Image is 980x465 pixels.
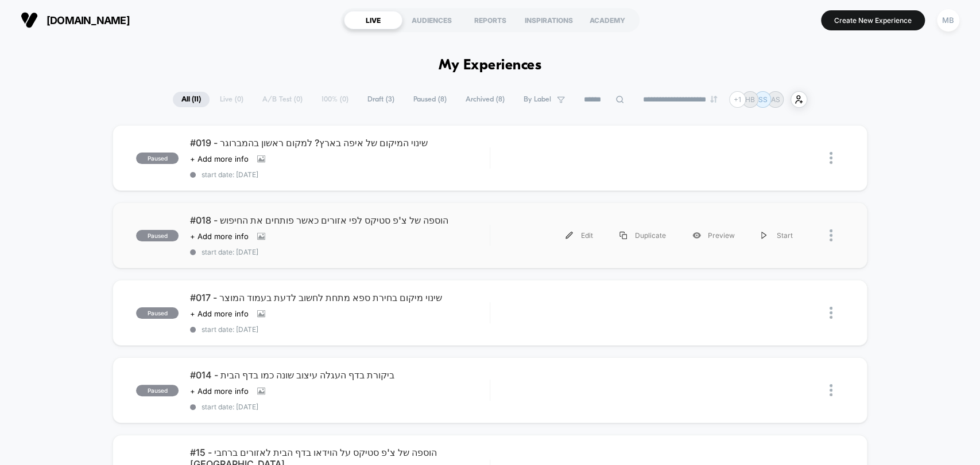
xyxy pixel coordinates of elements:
[578,11,637,29] div: ACADEMY
[830,384,832,396] img: close
[933,9,963,32] button: MB
[679,222,748,248] div: Preview
[402,11,461,29] div: AUDIENCES
[729,91,746,108] div: + 1
[190,386,249,396] span: + Add more info
[745,95,755,104] p: HB
[190,292,489,303] span: #017 - שינוי מיקום בחירת ספא מתחת לחשוב לדעת בעמוד המוצר
[520,11,578,29] div: INSPIRATIONS
[606,222,679,248] div: Duplicate
[136,307,179,319] span: paused
[830,229,832,241] img: close
[136,153,179,164] span: paused
[405,92,455,107] span: Paused ( 8 )
[190,369,489,381] span: #014 - ביקורת בדף העגלה עיצוב שונה כמו בדף הבית
[821,10,925,30] button: Create New Experience
[47,14,130,26] span: [DOMAIN_NAME]
[190,232,249,241] span: + Add more info
[359,92,403,107] span: Draft ( 3 )
[565,232,573,239] img: menu
[758,95,768,104] p: SS
[524,95,551,104] span: By Label
[710,96,717,103] img: end
[937,9,959,32] div: MB
[344,11,402,29] div: LIVE
[17,11,133,29] button: [DOMAIN_NAME]
[190,137,489,149] span: #019 - שינוי המיקום של איפה בארץ? למקום ראשון בהמברוגר
[190,214,489,226] span: #018 - הוספה של צ'פ סטיקס לפי אזורים כאשר פותחים את החיפוש
[190,403,489,411] span: start date: [DATE]
[761,232,767,239] img: menu
[136,230,179,241] span: paused
[439,57,541,74] h1: My Experiences
[190,325,489,334] span: start date: [DATE]
[190,154,249,163] span: + Add more info
[552,222,606,248] div: Edit
[830,307,832,319] img: close
[173,92,210,107] span: All ( 11 )
[21,11,38,29] img: Visually logo
[619,232,627,239] img: menu
[830,152,832,164] img: close
[457,92,513,107] span: Archived ( 8 )
[771,95,780,104] p: AS
[748,222,806,248] div: Start
[136,385,179,396] span: paused
[190,309,249,318] span: + Add more info
[461,11,520,29] div: REPORTS
[190,248,489,256] span: start date: [DATE]
[190,170,489,179] span: start date: [DATE]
